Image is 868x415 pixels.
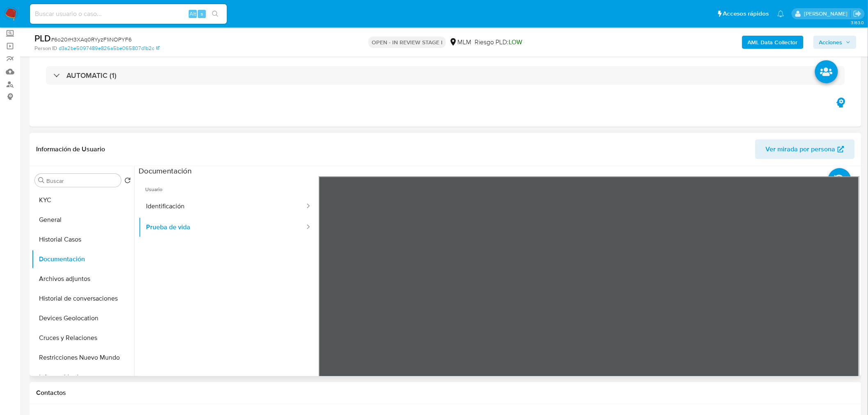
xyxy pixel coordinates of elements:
h1: Contactos [36,389,855,397]
input: Buscar [46,177,118,185]
div: AUTOMATIC (1) [46,66,845,85]
button: Restricciones Nuevo Mundo [32,348,134,367]
input: Buscar usuario o caso... [30,9,227,19]
button: Historial de conversaciones [32,289,134,308]
button: Devices Geolocation [32,308,134,328]
span: # 6o20rH3XAq0RYyzF1iNOPYF6 [51,35,132,43]
button: KYC [32,190,134,210]
a: Notificaciones [777,10,784,17]
div: MLM [449,38,471,47]
button: Buscar [38,177,45,184]
b: Person ID [34,45,57,52]
a: d3a2be5097489e826a5be065807d1b2c [59,45,160,52]
p: fernando.ftapiamartinez@mercadolibre.com.mx [804,10,850,18]
p: OPEN - IN REVIEW STAGE I [368,36,446,48]
span: Alt [190,10,196,18]
b: PLD [34,32,51,45]
button: Archivos adjuntos [32,269,134,289]
button: Volver al orden por defecto [124,177,131,186]
button: Información de accesos [32,367,134,387]
button: General [32,210,134,230]
span: LOW [509,37,522,47]
button: Cruces y Relaciones [32,328,134,348]
button: AML Data Collector [742,36,804,49]
a: Salir [853,9,862,18]
h3: AUTOMATIC (1) [66,71,116,80]
button: Acciones [813,36,857,49]
span: Accesos rápidos [723,9,769,18]
button: Documentación [32,249,134,269]
span: s [201,10,203,18]
span: 3.163.0 [851,19,864,26]
h1: Información de Usuario [36,145,105,153]
button: search-icon [207,8,224,20]
span: Acciones [819,36,843,49]
span: Ver mirada por persona [766,139,836,159]
span: Riesgo PLD: [475,38,522,47]
button: Historial Casos [32,230,134,249]
b: AML Data Collector [748,36,798,49]
button: Ver mirada por persona [755,139,855,159]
